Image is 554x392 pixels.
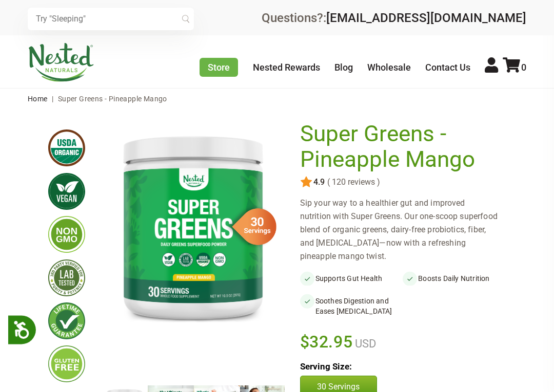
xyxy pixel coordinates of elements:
li: Supports Gut Health [300,271,403,286]
img: glutenfree [48,345,85,382]
span: Super Greens - Pineapple Mango [58,95,167,103]
span: USD [352,337,376,350]
a: Nested Rewards [253,62,320,73]
a: Store [200,58,238,77]
span: $32.95 [300,331,353,353]
img: Nested Naturals [28,43,94,82]
span: ( 120 reviews ) [325,178,380,187]
a: Home [28,95,48,103]
a: Wholesale [367,62,411,73]
input: Try "Sleeping" [28,8,194,30]
span: 4.9 [312,178,325,187]
a: Blog [334,62,353,73]
span: 0 [521,62,526,73]
div: Sip your way to a healthier gut and improved nutrition with Super Greens. Our one-scoop superfood... [300,197,506,263]
img: gmofree [48,216,85,253]
img: thirdpartytested [48,259,85,296]
h1: Super Greens - Pineapple Mango [300,121,501,172]
span: | [49,95,56,103]
li: Soothes Digestion and Eases [MEDICAL_DATA] [300,294,403,318]
b: Serving Size: [300,361,352,372]
img: sg-servings-30.png [225,205,276,249]
a: [EMAIL_ADDRESS][DOMAIN_NAME] [326,11,526,25]
img: usdaorganic [48,129,85,166]
a: 0 [503,62,526,73]
img: vegan [48,173,85,210]
li: Boosts Daily Nutrition [403,271,506,286]
div: Questions?: [262,12,526,24]
img: Super Greens - Pineapple Mango [102,121,285,331]
a: Contact Us [425,62,470,73]
nav: breadcrumbs [28,89,526,109]
img: star.svg [300,176,312,188]
img: lifetimeguarantee [48,302,85,339]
